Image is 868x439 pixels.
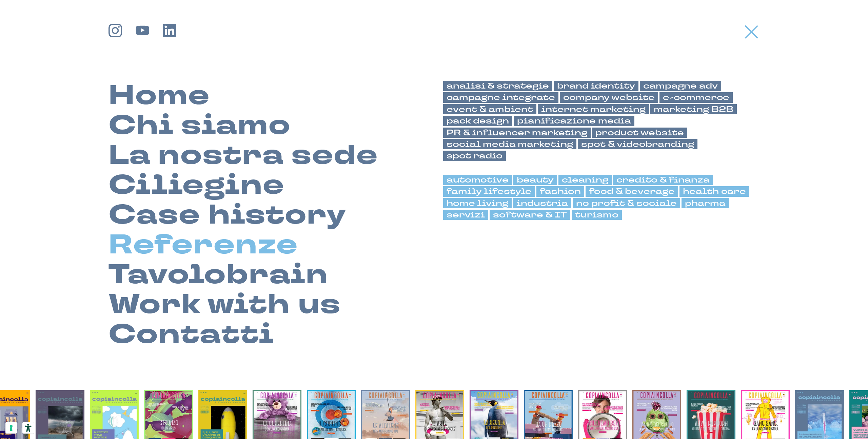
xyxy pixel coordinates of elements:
a: spot & videobranding [578,139,697,149]
a: spot radio [443,151,506,161]
a: Referenze [108,230,298,260]
a: pharma [682,198,729,208]
a: Tavolobrain [108,260,328,290]
a: Home [108,81,210,111]
a: internet marketing [538,104,649,114]
a: beauty [513,175,557,185]
a: food & beverage [586,186,678,196]
a: Contatti [108,320,274,349]
button: Strumenti di accessibilità [22,422,34,434]
a: pack design [443,116,512,126]
a: health care [679,186,749,196]
a: fashion [536,186,584,196]
a: home living [443,198,512,208]
a: company website [560,92,658,102]
a: industria [513,198,571,208]
a: brand identity [554,81,638,91]
a: La nostra sede [108,140,378,170]
a: social media marketing [443,139,576,149]
a: Case history [108,200,347,230]
a: family lifestyle [443,186,535,196]
a: e-commerce [659,92,733,102]
a: Work with us [108,290,341,320]
a: servizi [443,210,488,220]
a: event & ambient [443,104,536,114]
a: campagne integrate [443,92,558,102]
a: no profit & sociale [573,198,680,208]
a: turismo [572,210,622,220]
a: analisi & strategie [443,81,552,91]
a: campagne adv [640,81,721,91]
a: product website [592,128,687,138]
a: marketing B2B [650,104,737,114]
a: Chi siamo [108,111,291,140]
a: credito & finanza [613,175,713,185]
a: pianificazione media [514,116,634,126]
a: cleaning [558,175,612,185]
a: automotive [443,175,512,185]
a: PR & influencer marketing [443,128,591,138]
a: software & IT [490,210,570,220]
a: Ciliegine [108,170,284,200]
button: Le tue preferenze relative al consenso per le tecnologie di tracciamento [5,422,17,434]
